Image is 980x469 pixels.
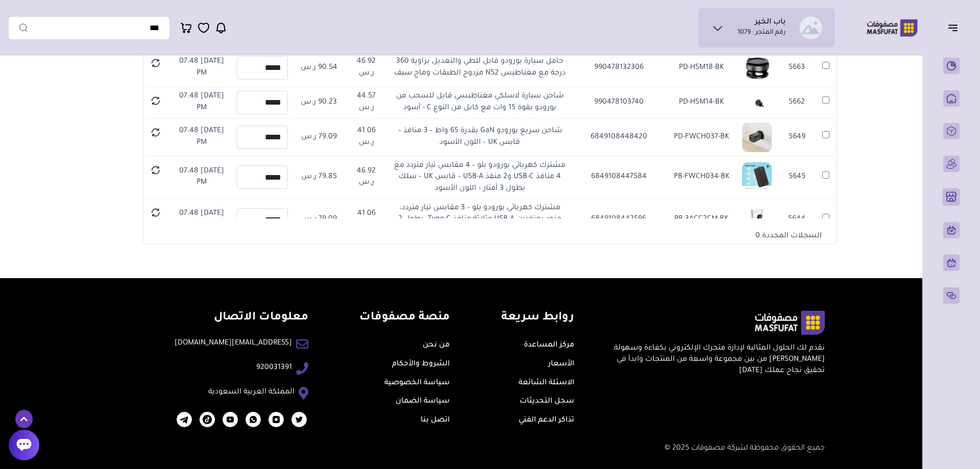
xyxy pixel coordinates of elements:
[777,199,817,241] td: 5644
[666,118,737,156] td: PD-FWCH037-BK
[396,398,450,406] a: سياسة الضمان
[388,49,572,87] td: حامل سيارة بورودو قابل للطي والتعديل بزاوية 360 درجة مع مغناطيس N52 مزدوج الطبقات وماج سيف
[572,118,666,156] td: 6849108448420
[799,16,822,39] img: باب الخير
[738,28,786,38] p: رقم المتجر : 1079
[171,156,232,199] td: [DATE] 07:48 PM
[666,156,737,199] td: PB-FWCH034-BK
[171,49,232,87] td: [DATE] 07:48 PM
[777,156,817,199] td: 5645
[388,118,572,156] td: شاحن سريع بورودو GaN بقدرة 65 واط – 3 منافذ – قابس UK – اللون الأسود
[572,199,666,241] td: 6849108442596
[175,311,308,326] h4: معلومات الاتصال
[345,49,388,87] td: 46.92 ر.س
[742,92,772,113] img: 20250714202438532032.png
[666,87,737,118] td: PD-HSM14-BK
[520,398,574,406] a: سجل التحديثات
[359,311,450,326] h4: منصة مصفوفات
[548,360,574,368] a: الأسعار
[777,118,817,156] td: 5649
[177,412,192,427] img: 2023-12-25-6589b5437449c.png
[742,205,772,235] img: 20250714202333671969.png
[423,341,450,350] a: من نحن
[742,53,772,83] img: 20250714202442276743.png
[293,49,345,87] td: 90.54 ر.س
[246,412,261,427] img: 2023-07-25-64c022301425f.png
[606,343,825,377] p: نقدم لك الحلول المثالية لإدارة متجرك الإلكتروني بكفاءة وسهولة. [PERSON_NAME] من بين مجموعة واسعة ...
[666,199,737,241] td: PB-3ACC2CM-BK
[268,412,284,427] img: 2023-07-25-64c0221ed0464.png
[291,412,307,427] img: 2023-07-25-64c0220d47a7b.png
[755,232,760,240] span: 0
[392,360,450,368] a: الشروط والأحكام
[388,87,572,118] td: شاحن سيارة لاسلكي مغناطيسي قابل للسحب من بورودو بقوة 15 وات مع كابل من النوع C - أسود
[345,199,388,241] td: 41.06 ر.س
[519,416,574,425] a: تذاكر الدعم الفني
[293,156,345,199] td: 79.85 ر.س
[200,412,215,427] img: 2025-03-25-67e2a7c3cad15.png
[860,18,925,38] img: Logo
[524,341,574,350] a: مركز المساعدة
[345,118,388,156] td: 41.06 ر.س
[421,416,450,425] a: اتصل بنا
[293,199,345,241] td: 79.09 ر.س
[388,199,572,241] td: مشترك كهربائي بورودو بلو – 3 مقابس تيار متردد، مزود بمنفذين USB-A وثلاثة منافذ Type-C، بطول 2 متر...
[171,199,232,241] td: [DATE] 07:48 PM
[384,379,450,387] a: سياسة الخصوصية
[572,87,666,118] td: 990478103740
[223,412,238,427] img: 2023-07-25-64c02204370b4.png
[777,49,817,87] td: 5663
[777,87,817,118] td: 5662
[742,122,772,152] img: 20250714202353729635.png
[742,162,772,192] img: 20250714202338050864.png
[175,338,292,349] a: [EMAIL_ADDRESS][DOMAIN_NAME]
[755,18,786,28] h1: باب الخير
[293,118,345,156] td: 79.09 ر.س
[293,87,345,118] td: 90.23 ر.س
[501,311,574,326] h4: روابط سريعة
[345,87,388,118] td: 44.57 ر.س
[155,444,825,454] h6: جميع الحقوق محفوظة لشركة مصفوفات 2025 ©
[388,156,572,199] td: مشترك كهربائي بورودو بلو – 4 مقابس تيار متردد مع 4 منافذ USB-C و2 منفذ USB-A – قابس UK – سلك بطول...
[519,379,574,387] a: الاسئلة الشائعة
[572,49,666,87] td: 990478132306
[171,118,232,156] td: [DATE] 07:48 PM
[345,156,388,199] td: 46.92 ر.س
[256,362,292,374] a: 920031391
[171,87,232,118] td: [DATE] 07:48 PM
[743,225,835,242] div: السجلات المحددة:
[572,156,666,199] td: 6849108447584
[208,387,295,398] a: المملكة العربية السعودية
[666,49,737,87] td: PD-HSM18-BK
